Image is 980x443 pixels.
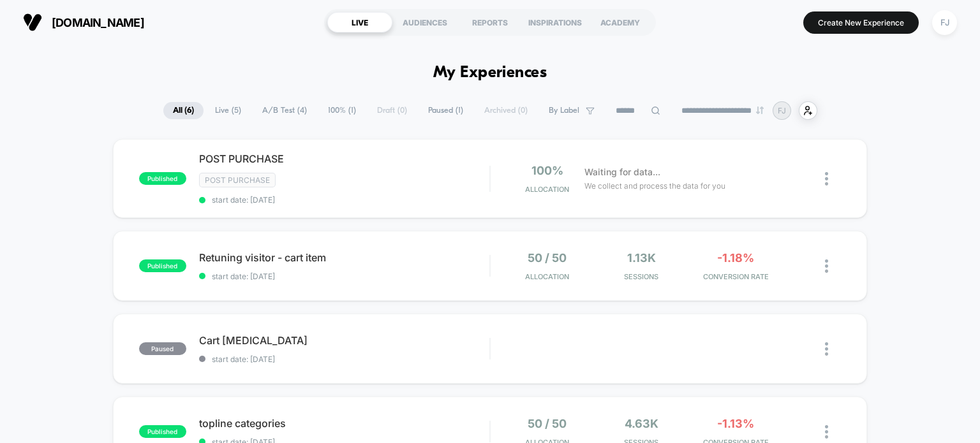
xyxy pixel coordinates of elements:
[19,12,148,33] button: [DOMAIN_NAME]
[523,12,588,33] div: INSPIRATIONS
[549,106,579,115] span: By Label
[139,259,186,272] span: published
[433,64,547,82] h1: My Experiences
[531,164,563,177] span: 100%
[52,16,144,29] span: [DOMAIN_NAME]
[163,102,204,119] span: All ( 6 )
[528,251,567,265] span: 50 / 50
[528,417,567,430] span: 50 / 50
[825,342,828,356] img: close
[199,334,490,347] span: Cart [MEDICAL_DATA]
[199,354,490,364] span: start date: [DATE]
[525,185,569,194] span: Allocation
[717,417,754,430] span: -1.13%
[199,251,490,264] span: Retuning visitor - cart item
[457,12,523,33] div: REPORTS
[139,425,186,438] span: published
[525,272,569,281] span: Allocation
[199,272,490,281] span: start date: [DATE]
[23,13,42,32] img: Visually logo
[199,195,490,205] span: start date: [DATE]
[627,251,656,265] span: 1.13k
[928,10,961,36] button: FJ
[625,417,658,430] span: 4.63k
[199,152,490,165] span: POST PURCHASE
[932,10,957,35] div: FJ
[825,259,828,273] img: close
[825,172,828,185] img: close
[584,165,660,179] span: Waiting for data...
[139,342,186,355] span: paused
[825,425,828,439] img: close
[588,12,653,33] div: ACADEMY
[318,102,366,119] span: 100% ( 1 )
[392,12,457,33] div: AUDIENCES
[597,272,685,281] span: Sessions
[327,12,392,33] div: LIVE
[803,11,919,34] button: Create New Experience
[199,173,276,187] span: Post Purchase
[756,106,764,114] img: end
[584,180,725,192] span: We collect and process the data for you
[778,106,786,115] p: FJ
[419,102,473,119] span: Paused ( 1 )
[139,172,186,185] span: published
[205,102,251,119] span: Live ( 5 )
[717,251,754,265] span: -1.18%
[253,102,316,119] span: A/B Test ( 4 )
[199,417,490,430] span: topline categories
